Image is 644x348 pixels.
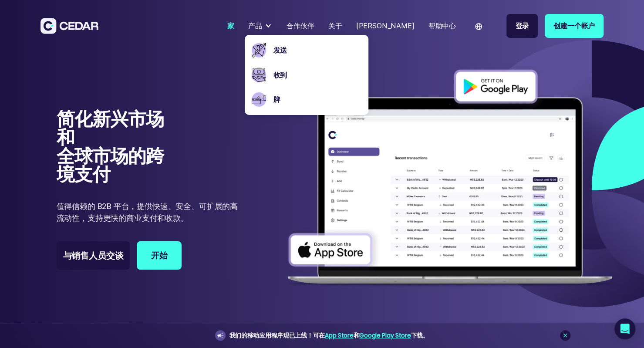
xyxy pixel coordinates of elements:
[515,20,529,31] font: 登录
[506,14,538,37] a: 登录
[425,16,459,35] a: 帮助中心
[217,332,224,339] img: 公告
[63,249,124,262] font: 与销售人员交谈
[229,331,325,340] font: 我们的移动应用程序现已上线！可在
[273,45,287,55] font: 发送
[353,331,359,340] font: 和
[352,16,418,35] a: [PERSON_NAME]
[273,70,287,80] font: 收到
[57,142,164,187] font: 跨境支付
[325,331,353,340] a: App Store
[328,21,342,30] font: 关于
[356,21,415,30] font: [PERSON_NAME]
[359,331,411,340] a: Google Play Store
[273,70,361,80] a: 收到
[553,20,595,31] font: 创建一个帐户
[283,16,317,35] a: 合作伙伴
[224,16,238,35] a: 家
[273,45,361,55] a: 发送
[614,318,635,339] div: 打开 Intercom Messenger
[57,201,238,223] font: 值得信赖的 B2B 平台，提供快速、安全、可扩展的高流动性，支持更快的商业支付和收款。
[287,21,314,30] font: 合作伙伴
[57,105,164,150] font: 简化新兴市场和
[137,241,181,270] a: 开始
[57,142,146,169] font: 全球市场的
[325,16,346,35] a: 关于
[245,17,276,34] div: 产品
[428,21,456,30] font: 帮助中心
[248,21,262,30] font: 产品
[280,63,620,294] img: 交易仪表板
[151,249,168,261] font: 开始
[273,94,280,105] font: 牌
[57,241,130,270] a: 与销售人员交谈
[545,14,604,37] a: 创建一个帐户
[227,21,234,30] font: 家
[273,94,361,105] a: 牌
[475,23,482,30] img: 世界图标
[411,331,428,340] font: 下载。
[245,35,368,115] nav: 产品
